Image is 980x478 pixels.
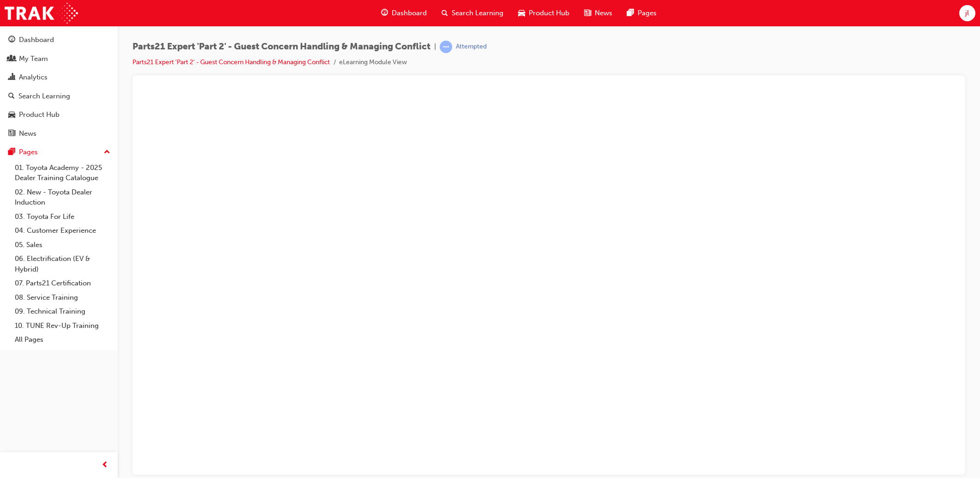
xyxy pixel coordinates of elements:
span: News [595,8,612,18]
span: news-icon [584,7,591,19]
div: Analytics [19,72,48,83]
a: car-iconProduct Hub [511,4,577,23]
a: 01. Toyota Academy - 2025 Dealer Training Catalogue [11,161,114,185]
span: Search Learning [452,8,503,18]
span: search-icon [442,7,448,19]
a: Dashboard [4,31,114,48]
a: 07. Parts21 Certification [11,276,114,290]
span: pages-icon [8,148,15,157]
span: people-icon [8,55,15,63]
a: 06. Electrification (EV & Hybrid) [11,252,114,276]
button: Pages [4,144,114,161]
div: My Team [19,54,48,64]
span: prev-icon [102,460,108,471]
a: search-iconSearch Learning [434,4,511,23]
span: car-icon [518,7,525,19]
a: All Pages [11,333,114,347]
span: Dashboard [392,8,427,18]
div: Pages [19,147,38,157]
span: guage-icon [381,7,388,19]
button: jl [959,5,975,21]
div: Dashboard [19,35,54,45]
a: Search Learning [4,88,114,105]
span: | [434,42,436,52]
img: Trak [5,3,78,24]
span: pages-icon [627,7,634,19]
a: My Team [4,50,114,67]
div: Product Hub [19,109,60,120]
span: learningRecordVerb_ATTEMPT-icon [440,41,452,53]
a: guage-iconDashboard [374,4,434,23]
div: Search Learning [18,91,70,102]
div: News [19,128,36,139]
span: news-icon [8,130,15,138]
a: news-iconNews [577,4,620,23]
span: car-icon [8,111,15,119]
span: guage-icon [8,36,15,44]
button: DashboardMy TeamAnalyticsSearch LearningProduct HubNews [4,30,114,144]
a: 08. Service Training [11,290,114,305]
a: 10. TUNE Rev-Up Training [11,319,114,333]
span: Parts21 Expert 'Part 2' - Guest Concern Handling & Managing Conflict [132,42,430,52]
li: eLearning Module View [339,57,407,68]
a: 03. Toyota For Life [11,210,114,224]
a: Product Hub [4,106,114,123]
span: search-icon [8,92,15,101]
a: Parts21 Expert 'Part 2' - Guest Concern Handling & Managing Conflict [132,58,330,66]
span: jl [965,8,969,18]
span: Product Hub [529,8,569,18]
a: News [4,125,114,142]
a: 09. Technical Training [11,304,114,319]
a: 02. New - Toyota Dealer Induction [11,185,114,210]
div: Attempted [456,42,487,51]
span: Pages [638,8,657,18]
a: pages-iconPages [620,4,664,23]
span: chart-icon [8,73,15,82]
a: Analytics [4,69,114,86]
span: up-icon [104,146,110,158]
a: 04. Customer Experience [11,224,114,238]
a: 05. Sales [11,238,114,252]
